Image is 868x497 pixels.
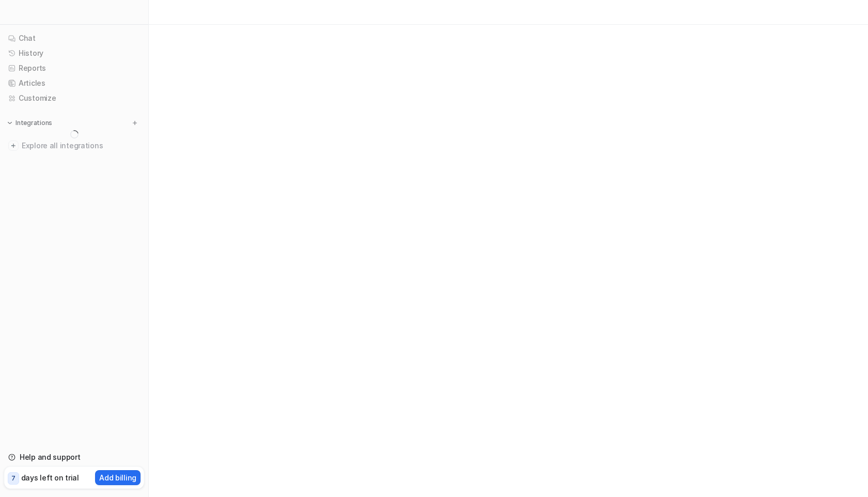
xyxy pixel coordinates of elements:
a: History [4,46,144,60]
img: explore all integrations [8,141,19,151]
button: Add billing [95,470,141,485]
img: expand menu [6,119,13,127]
a: Articles [4,76,144,90]
a: Chat [4,31,144,45]
p: days left on trial [21,472,79,483]
button: Integrations [4,118,55,128]
p: Add billing [99,472,136,483]
a: Customize [4,91,144,105]
p: 7 [11,474,16,483]
span: Explore all integrations [22,137,140,154]
a: Reports [4,61,144,75]
p: Integrations [16,119,52,127]
img: menu_add.svg [131,119,138,127]
a: Help and support [4,450,144,464]
a: Explore all integrations [4,138,144,153]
